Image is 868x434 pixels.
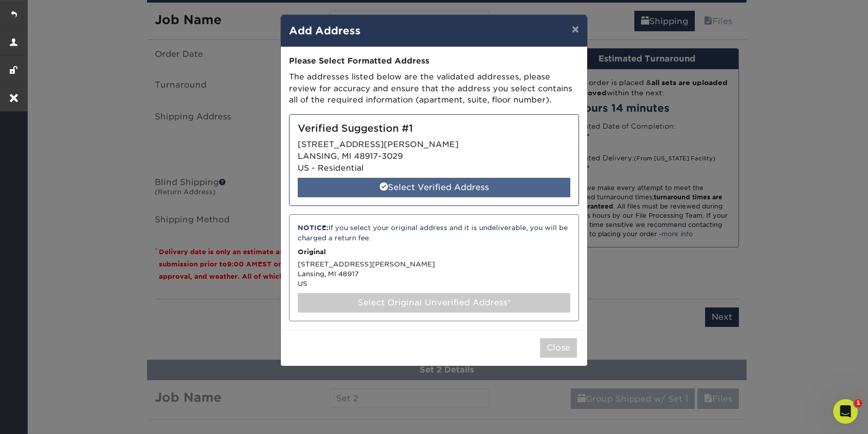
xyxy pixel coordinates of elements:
span: 1 [854,399,862,407]
div: Select Verified Address [298,178,570,197]
div: [STREET_ADDRESS][PERSON_NAME] Lansing, MI 48917 US [289,214,579,321]
p: The addresses listed below are the validated addresses, please review for accuracy and ensure tha... [289,71,579,106]
h5: Verified Suggestion #1 [298,123,570,135]
h4: Add Address [289,23,579,38]
div: [STREET_ADDRESS][PERSON_NAME] LANSING, MI 48917-3029 US - Residential [289,114,579,206]
button: Close [540,338,577,358]
iframe: Intercom live chat [833,399,858,424]
button: × [564,15,587,44]
div: Please Select Formatted Address [289,55,579,67]
strong: NOTICE: [298,224,328,232]
div: If you select your original address and it is undeliverable, you will be charged a return fee. [298,223,570,243]
div: Select Original Unverified Address* [298,293,570,313]
p: Original [298,247,570,257]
